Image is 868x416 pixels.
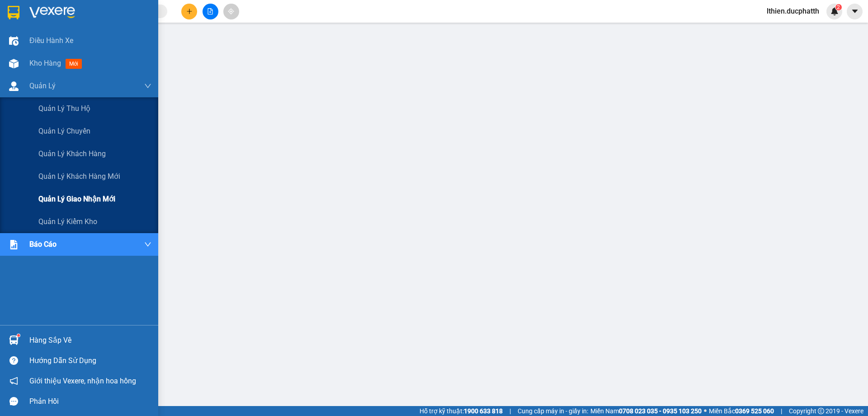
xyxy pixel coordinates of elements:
span: 2 [837,4,840,10]
span: down [144,82,151,90]
span: Cung cấp máy in - giấy in: [518,406,588,416]
button: file-add [203,4,218,19]
div: Hàng sắp về [29,334,151,347]
sup: 1 [17,334,20,337]
div: Phản hồi [29,395,151,408]
span: Kho hàng [29,59,61,67]
span: Quản lý chuyến [38,125,90,137]
span: question-circle [9,356,18,365]
strong: 0708 023 035 - 0935 103 250 [619,407,702,415]
button: caret-down [847,4,863,19]
span: Hỗ trợ kỹ thuật: [420,406,503,416]
span: Quản Lý [29,80,56,91]
span: lthien.ducphatth [759,5,826,17]
img: warehouse-icon [9,81,19,91]
strong: 0369 525 060 [735,407,774,415]
span: | [509,406,511,416]
span: message [9,397,18,406]
span: Quản lý giao nhận mới [38,193,115,205]
button: plus [181,4,197,19]
div: Hướng dẫn sử dụng [29,354,151,368]
span: caret-down [851,7,859,15]
span: Báo cáo [29,239,57,250]
strong: 1900 633 818 [464,407,503,415]
span: ⚪️ [704,409,707,413]
img: warehouse-icon [9,335,19,345]
span: Quản lý kiểm kho [38,216,97,227]
span: file-add [207,8,213,14]
img: icon-new-feature [830,7,839,15]
span: Quản lý khách hàng [38,148,106,159]
img: warehouse-icon [9,36,19,46]
span: notification [9,377,18,385]
span: Giới thiệu Vexere, nhận hoa hồng [29,375,136,387]
span: | [781,406,782,416]
span: Quản lý thu hộ [38,103,90,114]
sup: 2 [835,4,842,10]
span: Quản lý khách hàng mới [38,171,120,182]
span: copyright [818,408,824,414]
span: Miền Bắc [709,406,774,416]
span: Điều hành xe [29,35,73,46]
button: aim [223,4,239,19]
span: Miền Nam [590,406,702,416]
img: logo-vxr [8,6,19,19]
span: aim [228,8,234,14]
img: solution-icon [9,240,19,249]
span: down [144,241,151,248]
img: warehouse-icon [9,59,19,68]
span: plus [186,8,193,14]
span: mới [66,59,82,69]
